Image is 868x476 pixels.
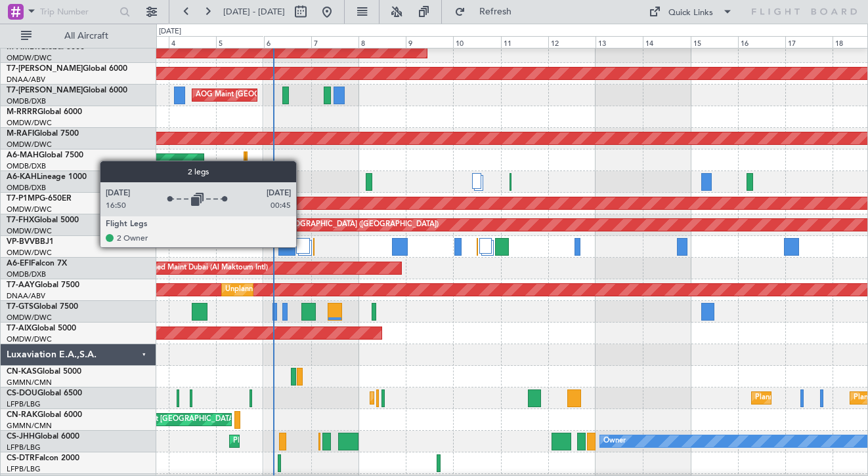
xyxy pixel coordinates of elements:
[7,108,82,116] a: M-RRRRGlobal 6000
[7,195,39,203] span: T7-P1MP
[7,205,52,214] a: OMDW/DWC
[7,411,37,419] span: CN-RAK
[548,36,596,48] div: 12
[7,140,52,149] a: OMDW/DWC
[7,291,45,301] a: DNAA/ABV
[642,1,739,22] button: Quick Links
[7,216,79,224] a: T7-FHXGlobal 5000
[406,36,453,48] div: 9
[7,248,52,258] a: OMDW/DWC
[7,325,76,332] a: T7-AIXGlobal 5000
[7,454,35,462] span: CS-DTR
[7,303,78,311] a: T7-GTSGlobal 7500
[7,65,83,73] span: T7-[PERSON_NAME]
[40,2,116,22] input: Trip Number
[7,389,82,397] a: CS-DOUGlobal 6500
[7,216,34,224] span: T7-FHX
[7,269,46,279] a: OMDB/DXB
[7,96,46,106] a: OMDB/DXB
[7,325,32,332] span: T7-AIX
[7,281,79,289] a: T7-AAYGlobal 7500
[7,454,79,462] a: CS-DTRFalcon 2000
[7,87,83,94] span: T7-[PERSON_NAME]
[7,53,52,63] a: OMDW/DWC
[7,151,39,159] span: A6-MAH
[216,36,263,48] div: 5
[139,258,268,278] div: Planned Maint Dubai (Al Maktoum Intl)
[596,36,643,48] div: 13
[7,161,46,171] a: OMDB/DXB
[7,464,41,474] a: LFPB/LBG
[7,378,52,387] a: GMMN/CMN
[643,36,690,48] div: 14
[7,433,79,441] a: CS-JHHGlobal 6000
[14,26,142,47] button: All Aircraft
[7,65,127,73] a: T7-[PERSON_NAME]Global 6000
[7,303,33,311] span: T7-GTS
[7,108,37,116] span: M-RRRR
[7,173,87,181] a: A6-KAHLineage 1000
[182,172,311,191] div: Planned Maint Dubai (Al Maktoum Intl)
[738,36,785,48] div: 16
[7,173,37,181] span: A6-KAH
[7,281,35,289] span: T7-AAY
[7,433,35,441] span: CS-JHH
[7,313,52,323] a: OMDW/DWC
[232,215,439,235] div: Planned Maint [GEOGRAPHIC_DATA] ([GEOGRAPHIC_DATA])
[196,85,349,105] div: AOG Maint [GEOGRAPHIC_DATA] (Dubai Intl)
[7,260,31,268] span: A6-EFI
[358,36,406,48] div: 8
[468,7,523,16] span: Refresh
[7,75,45,85] a: DNAA/ABV
[691,36,738,48] div: 15
[233,431,440,451] div: Planned Maint [GEOGRAPHIC_DATA] ([GEOGRAPHIC_DATA])
[7,334,52,344] a: OMDW/DWC
[7,260,67,268] a: A6-EFIFalcon 7X
[7,130,34,138] span: M-RAFI
[7,118,52,128] a: OMDW/DWC
[7,421,52,431] a: GMMN/CMN
[7,443,41,452] a: LFPB/LBG
[169,36,216,48] div: 4
[311,36,358,48] div: 7
[7,389,37,397] span: CS-DOU
[34,31,139,41] span: All Aircraft
[159,26,181,37] div: [DATE]
[101,410,317,429] div: Unplanned Maint [GEOGRAPHIC_DATA] ([GEOGRAPHIC_DATA])
[603,431,626,451] div: Owner
[7,238,35,246] span: VP-BVV
[7,368,81,376] a: CN-KASGlobal 5000
[7,399,41,409] a: LFPB/LBG
[225,280,420,300] div: Unplanned Maint [GEOGRAPHIC_DATA] (Al Maktoum Intl)
[668,7,713,20] div: Quick Links
[785,36,833,48] div: 17
[7,87,127,94] a: T7-[PERSON_NAME]Global 6000
[7,151,83,159] a: A6-MAHGlobal 7500
[7,183,46,193] a: OMDB/DXB
[223,6,285,18] span: [DATE] - [DATE]
[7,411,82,419] a: CN-RAKGlobal 6000
[7,238,54,246] a: VP-BVVBBJ1
[7,368,37,376] span: CN-KAS
[501,36,548,48] div: 11
[264,36,311,48] div: 6
[7,130,79,138] a: M-RAFIGlobal 7500
[7,226,52,236] a: OMDW/DWC
[453,36,500,48] div: 10
[7,195,72,203] a: T7-P1MPG-650ER
[448,1,527,22] button: Refresh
